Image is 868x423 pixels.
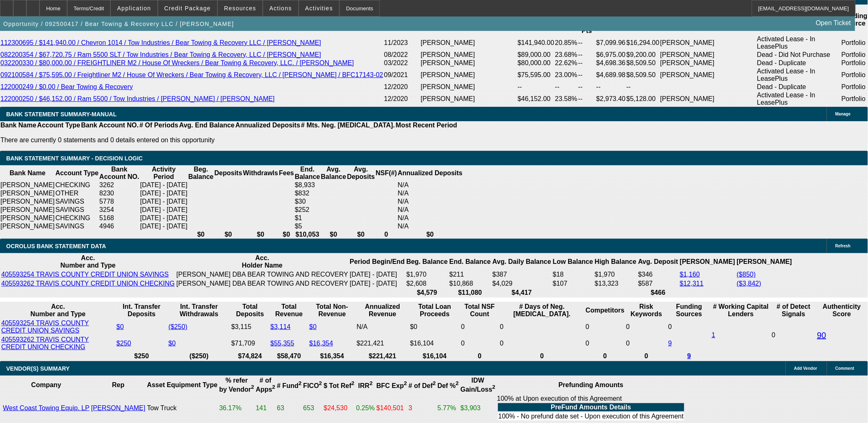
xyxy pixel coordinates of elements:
[272,384,275,390] sup: 2
[841,59,868,67] td: Portfolio
[638,254,678,270] th: Avg. Deposit
[585,352,625,360] th: 0
[668,303,710,318] th: Funding Sources
[757,51,841,59] td: Dead - Did Not Purchase
[147,395,218,422] td: Tow Truck
[841,91,868,107] td: Portfolio
[410,303,460,318] th: Total Loan Proceeds
[585,303,625,318] th: Competitors
[817,303,867,318] th: Authenticity Score
[626,352,667,360] th: 0
[346,230,375,239] th: $0
[214,165,243,181] th: Deposits
[55,222,99,230] td: SAVINGS
[461,319,498,335] td: 0
[243,165,278,181] th: Withdrawls
[305,5,333,12] span: Activities
[409,382,436,389] b: # of Def
[116,303,167,318] th: Int. Transfer Deposits
[188,230,214,239] th: $0
[295,189,321,197] td: $832
[517,35,555,51] td: $141,940.00
[309,352,356,360] th: $16,354
[1,254,175,270] th: Acc. Number and Type
[420,67,517,83] td: [PERSON_NAME]
[0,136,457,144] p: There are currently 0 statements and 0 details entered on this opportunity
[299,381,302,387] sup: 2
[117,5,151,12] span: Application
[140,206,188,214] td: [DATE] - [DATE]
[398,197,463,206] td: N/A
[596,51,626,59] td: $6,975.00
[377,382,407,389] b: BFC Exp
[140,197,188,206] td: [DATE] - [DATE]
[420,91,517,107] td: [PERSON_NAME]
[555,83,578,91] td: --
[660,35,757,51] td: [PERSON_NAME]
[277,382,302,389] b: # Fund
[3,404,89,411] a: West Coast Towing Equip. LP
[1,303,115,318] th: Acc. Number and Type
[406,280,448,288] td: $2,608
[497,395,685,421] div: 100% at Upon execution of this Agreement
[1,336,89,350] a: 405593262 TRAVIS COUNTY CREDIT UNION CHECKING
[164,5,211,12] span: Credit Package
[585,319,625,335] td: 0
[0,39,321,46] a: 112300695 / $141,940.00 / Chevron 1014 / Tow Industries / Bear Towing & Recovery LLC / [PERSON_NAME]
[406,270,448,279] td: $1,970
[99,181,140,189] td: 3262
[461,336,498,351] td: 0
[3,21,234,27] span: Opportunity / 092500417 / Bear Towing & Recovery LLC / [PERSON_NAME]
[398,181,463,189] td: N/A
[55,181,99,189] td: CHECKING
[626,67,660,83] td: $8,509.50
[757,83,841,91] td: Dead - Duplicate
[420,51,517,59] td: [PERSON_NAME]
[578,91,596,107] td: --
[219,395,255,422] td: 36.17%
[37,121,81,129] th: Account Type
[351,381,354,387] sup: 2
[498,412,684,421] td: 100% - No prefund date set - Upon execution of this Agreement
[492,384,495,390] sup: 2
[626,51,660,59] td: $9,200.00
[295,230,321,239] th: $10,053
[1,271,169,278] a: 405593254 TRAVIS COUNTY CREDIT UNION SAVINGS
[276,395,302,422] td: 63
[492,289,552,297] th: $4,417
[0,51,321,58] a: 082200354 / $67,720.75 / Ram 5500 SLT / Tow Industries / Bear Towing & Recovery, LLC / [PERSON_NAME]
[116,352,167,360] th: $250
[111,0,157,16] button: Application
[271,323,291,330] a: $3,114
[555,67,578,83] td: 23.00%
[517,59,555,67] td: $80,000.00
[270,352,308,360] th: $58,470
[438,382,459,389] b: Def %
[0,59,354,66] a: 032200330 / $80,000.00 / FREIGHTLINER M2 / House Of Wreckers / Bear Towing & Recovery, LLC. / [PE...
[456,381,459,387] sup: 2
[168,352,230,360] th: ($250)
[168,340,176,347] a: $0
[6,111,117,117] span: BANK STATEMENT SUMMARY-MANUAL
[219,377,254,393] b: % refer by Vendor
[158,0,217,16] button: Credit Package
[835,112,851,116] span: Manage
[1,280,175,287] a: 405593262 TRAVIS COUNTY CREDIT UNION CHECKING
[492,270,552,279] td: $387
[309,303,356,318] th: Total Non-Revenue
[841,67,868,83] td: Portfolio
[309,323,317,330] a: $0
[384,51,420,59] td: 08/2022
[517,51,555,59] td: $89,000.00
[251,384,254,390] sup: 2
[772,303,816,318] th: # of Detect Signals
[346,165,375,181] th: Avg. Deposits
[757,59,841,67] td: Dead - Duplicate
[0,71,383,78] a: 092100584 / $75,595.00 / Freightliner M2 / House Of Wreckers / Bear Towing & Recovery, LLC / [PER...
[303,382,322,389] b: FICO
[578,83,596,91] td: --
[140,165,188,181] th: Activity Period
[835,244,851,248] span: Refresh
[461,352,498,360] th: 0
[295,197,321,206] td: $30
